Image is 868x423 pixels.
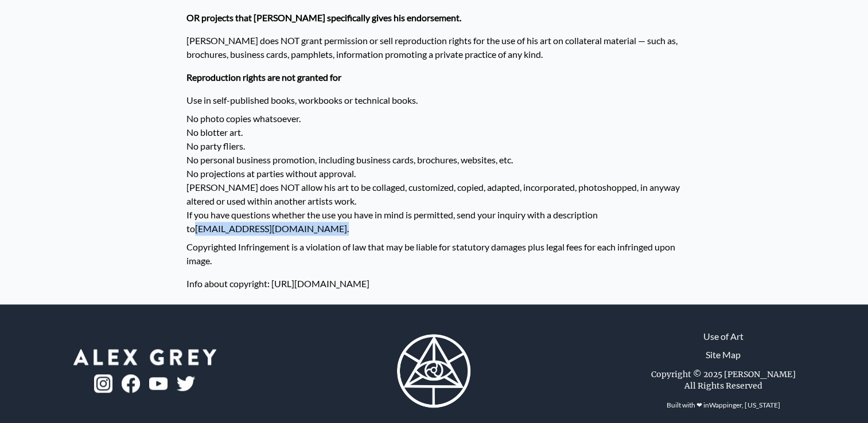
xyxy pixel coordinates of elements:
[709,401,780,409] a: Wappinger, [US_STATE]
[186,272,682,295] p: Info about copyright: [URL][DOMAIN_NAME]
[684,380,762,391] div: All Rights Reserved
[186,89,682,112] p: Use in self-published books, workbooks or technical books.
[706,348,741,362] a: Site Map
[703,330,744,343] a: Use of Art
[186,126,682,139] li: No blotter art.
[186,112,682,126] li: No photo copies whatsoever.
[186,139,682,153] li: No party fliers.
[186,12,461,23] strong: OR projects that [PERSON_NAME] specifically gives his endorsement.
[186,181,682,208] li: [PERSON_NAME] does NOT allow his art to be collaged, customized, copied, adapted, incorporated, p...
[94,374,112,393] img: ig-logo.png
[662,396,784,414] div: Built with ❤ in
[177,376,195,391] img: twitter-logo.png
[122,374,140,393] img: fb-logo.png
[186,72,341,83] strong: Reproduction rights are not granted for
[651,369,796,380] div: Copyright © 2025 [PERSON_NAME]
[149,377,168,390] img: youtube-logo.png
[186,167,682,181] li: No projections at parties without approval.
[186,153,682,167] li: No personal business promotion, including business cards, brochures, websites, etc.
[186,236,682,272] p: Copyrighted Infringement is a violation of law that may be liable for statutory damages plus lega...
[186,29,682,66] p: [PERSON_NAME] does NOT grant permission or sell reproduction rights for the use of his art on col...
[186,208,682,236] li: If you have questions whether the use you have in mind is permitted, send your inquiry with a des...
